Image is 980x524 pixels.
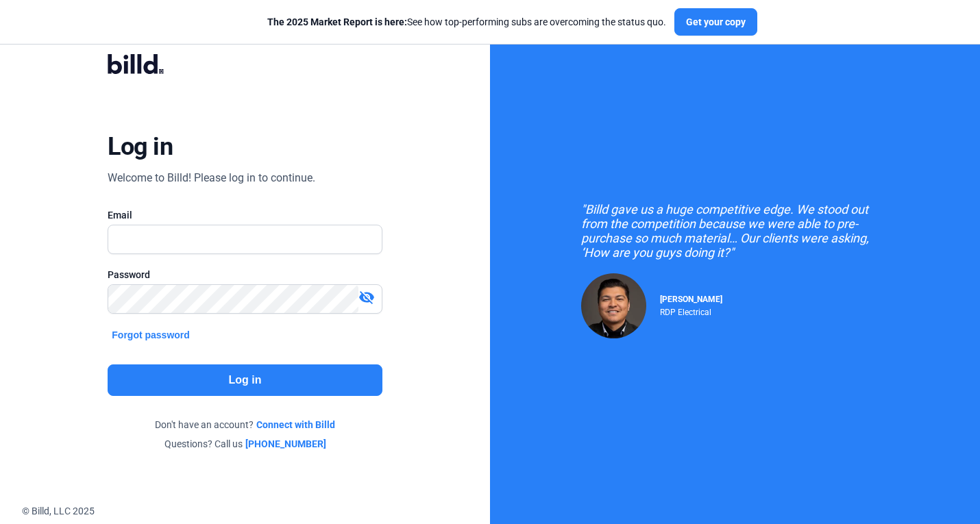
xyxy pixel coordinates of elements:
[108,418,382,432] div: Don't have an account?
[245,437,326,451] a: [PHONE_NUMBER]
[108,327,194,342] button: Forgot password
[108,437,382,451] div: Questions? Call us
[108,364,382,396] button: Log in
[267,16,407,27] span: The 2025 Market Report is here:
[267,15,666,29] div: See how top-performing subs are overcoming the status quo.
[660,295,722,304] span: [PERSON_NAME]
[108,132,173,162] div: Log in
[660,304,722,317] div: RDP Electrical
[581,273,646,338] img: Raul Pacheco
[108,208,382,222] div: Email
[108,170,315,186] div: Welcome to Billd! Please log in to continue.
[674,8,757,36] button: Get your copy
[358,289,375,305] mat-icon: visibility_off
[256,418,335,432] a: Connect with Billd
[108,268,382,282] div: Password
[581,202,890,260] div: "Billd gave us a huge competitive edge. We stood out from the competition because we were able to...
